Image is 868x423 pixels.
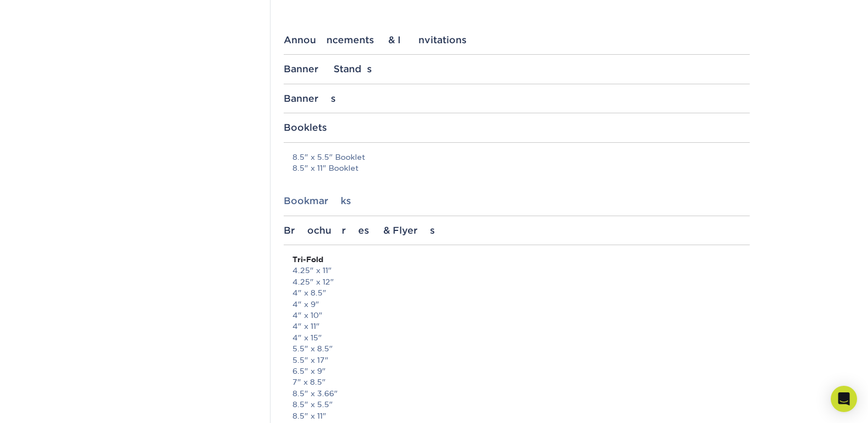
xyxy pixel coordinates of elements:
div: Brochures & Flyers [284,225,750,236]
div: Banner Stands [284,63,750,74]
a: 4.25" x 11" [292,266,332,275]
a: 8.5" x 11" [292,412,326,420]
a: 6.5" x 9" [292,367,326,375]
a: 4.25" x 12" [292,277,334,286]
a: 4" x 8.5" [292,288,326,297]
div: Announcements & Invitations [284,34,750,45]
div: Booklets [284,122,750,133]
div: Bookmarks [284,195,750,206]
a: 8.5" x 5.5" [292,400,333,409]
div: Banners [284,93,750,104]
strong: Tri-Fold [292,255,324,264]
a: 4" x 15" [292,333,322,342]
a: 5.5" x 17" [292,356,329,364]
a: 4" x 10" [292,311,323,320]
div: Open Intercom Messenger [831,386,857,412]
a: 4" x 11" [292,322,320,331]
a: 5.5" x 8.5" [292,344,333,353]
a: 8.5" x 5.5" Booklet [292,153,365,161]
a: 7" x 8.5" [292,378,326,386]
a: 8.5" x 3.66" [292,389,338,398]
a: 8.5" x 11" Booklet [292,164,359,172]
a: 4" x 9" [292,300,319,309]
